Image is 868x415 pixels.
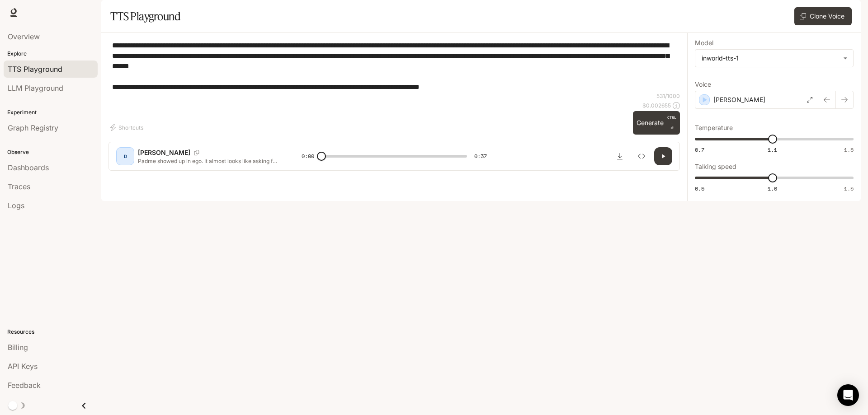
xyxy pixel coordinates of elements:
span: 1.5 [844,146,854,154]
p: $ 0.002655 [642,102,671,109]
p: Model [695,40,713,46]
span: 1.5 [844,185,854,192]
button: Clone Voice [794,7,852,25]
p: Voice [695,81,711,88]
span: 1.1 [768,146,777,154]
button: Copy Voice ID [190,150,203,155]
p: ⏎ [667,115,676,131]
div: D [118,149,132,163]
span: 0.5 [695,185,704,192]
button: Download audio [611,147,629,165]
span: 1.0 [768,185,777,192]
button: GenerateCTRL +⏎ [633,111,680,135]
div: Open Intercom Messenger [837,384,859,406]
p: Temperature [695,125,733,131]
span: 0.7 [695,146,704,154]
div: inworld-tts-1 [702,54,839,63]
p: Padme showed up in ego. It almost looks like asking for wasted resources. After that, she's force... [138,157,280,165]
p: CTRL + [667,115,676,126]
p: 531 / 1000 [656,92,680,100]
span: 0:37 [474,152,487,161]
p: Talking speed [695,163,736,170]
p: [PERSON_NAME] [713,95,765,104]
h1: TTS Playground [110,7,180,25]
span: 0:00 [302,152,314,161]
p: [PERSON_NAME] [138,148,190,157]
div: inworld-tts-1 [695,50,853,67]
button: Inspect [632,147,651,165]
button: Shortcuts [108,120,147,135]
